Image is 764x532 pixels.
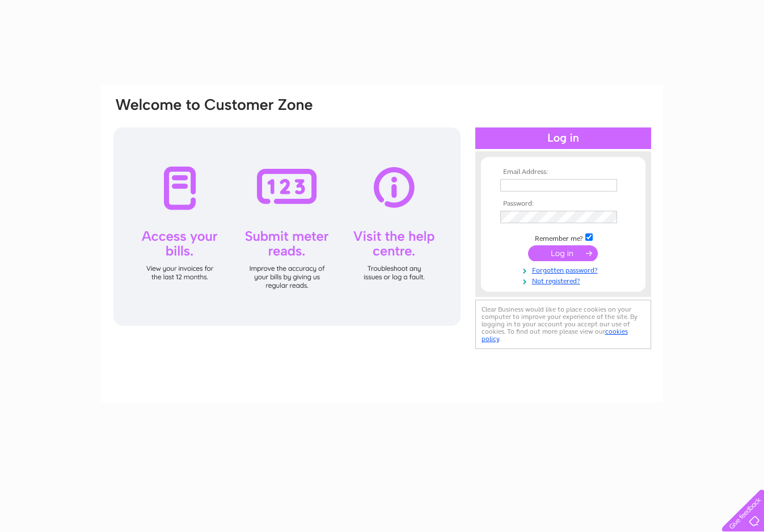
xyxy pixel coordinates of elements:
[497,200,629,208] th: Password:
[497,232,629,243] td: Remember me?
[500,264,629,275] a: Forgotten password?
[482,327,628,343] a: cookies policy
[528,245,598,261] input: Submit
[500,275,629,286] a: Not registered?
[497,168,629,176] th: Email Address:
[475,300,651,349] div: Clear Business would like to place cookies on your computer to improve your experience of the sit...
